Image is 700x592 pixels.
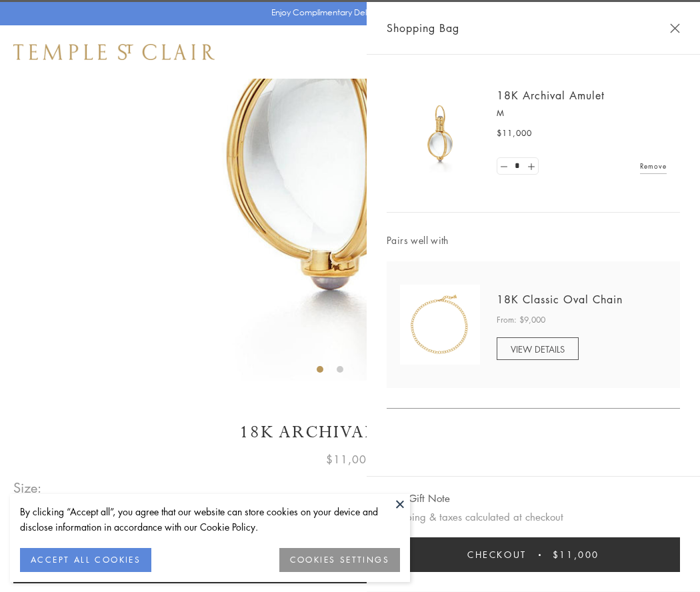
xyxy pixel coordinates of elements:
[467,547,527,562] span: Checkout
[640,159,667,173] a: Remove
[400,285,480,365] img: N88865-OV18
[387,509,680,525] p: Shipping & taxes calculated at checkout
[553,547,599,562] span: $11,000
[13,477,43,499] span: Size:
[387,233,680,248] span: Pairs well with
[387,19,459,37] span: Shopping Bag
[511,343,565,355] span: VIEW DETAILS
[524,158,537,175] a: Set quantity to 2
[20,504,400,535] div: By clicking “Accept all”, you agree that our website can store cookies on your device and disclos...
[497,292,623,307] a: 18K Classic Oval Chain
[497,313,545,327] span: From: $9,000
[279,548,400,572] button: COOKIES SETTINGS
[271,6,423,19] p: Enjoy Complimentary Delivery & Returns
[497,88,605,103] a: 18K Archival Amulet
[387,490,450,507] button: Add Gift Note
[497,107,667,120] p: M
[400,93,480,173] img: 18K Archival Amulet
[13,421,687,444] h1: 18K Archival Amulet
[387,537,680,572] button: Checkout $11,000
[20,548,151,572] button: ACCEPT ALL COOKIES
[497,158,511,175] a: Set quantity to 0
[326,451,374,468] span: $11,000
[497,337,579,360] a: VIEW DETAILS
[13,44,215,60] img: Temple St. Clair
[670,23,680,33] button: Close Shopping Bag
[497,127,532,140] span: $11,000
